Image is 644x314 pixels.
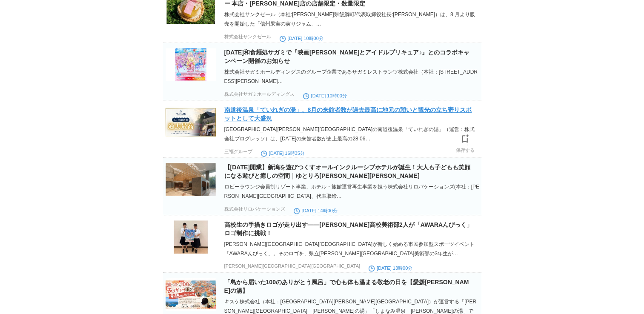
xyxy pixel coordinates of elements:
p: 株式会社リロバケーションズ [224,206,285,212]
a: 保存する [456,132,475,153]
a: [DATE]和食麺処サガミで『映画[PERSON_NAME]とアイドルプリキュア♪』とのコラボキャンペーン開催のお知らせ [224,49,470,64]
a: 南道後温泉「ていれぎの湯」、8月の来館者数が過去最高に地元の憩いと観光の立ち寄りスポットとして大盛況 [224,106,472,122]
div: [PERSON_NAME][GEOGRAPHIC_DATA][GEOGRAPHIC_DATA]が新しく始める市民参加型スポーツイベント「AWARAんぴっく」。そのロゴを、県立[PERSON_NA... [224,240,480,258]
p: [PERSON_NAME][GEOGRAPHIC_DATA][GEOGRAPHIC_DATA] [224,263,360,268]
p: 三福グループ [224,148,252,155]
div: 株式会社サガミホールディングスのグループ企業であるサガミレストランツ株式会社（本社：[STREET_ADDRESS][PERSON_NAME]… [224,67,480,86]
img: 110610-310-04acf97042accab2c954d6424d2bebb3-1920x1080.jpg [166,278,216,311]
img: 10207-603-36a1d422fa73a5037096af233d6a6e2e-1920x1280.jpg [166,163,216,196]
time: [DATE] 14時00分 [294,208,338,213]
div: [GEOGRAPHIC_DATA][PERSON_NAME][GEOGRAPHIC_DATA]の南道後温泉「ていれぎの湯」（運営：株式会社プログレッソ）は、[DATE]の来館者数が史上最高の28... [224,125,480,143]
time: [DATE] 10時00分 [303,93,347,98]
time: [DATE] 10時00分 [280,36,323,41]
time: [DATE] 13時00分 [369,265,412,271]
img: 4256-161-070b00ecfe18da7c5cfd0ae13ea14afc-1085x610.png [166,106,216,139]
img: 55664-293-ac691415a7e01fa3b86a7be2d9986385-900x885.jpg [166,220,216,254]
p: 株式会社サガミホールディングス [224,91,295,97]
a: 【[DATE]開業】新潟を遊びつくすオールインクルーシブホテルが誕生！大人も子どもも笑顔になる遊びと癒しの空間｜ゆとりろ[PERSON_NAME][PERSON_NAME] [224,164,470,179]
div: ロビーラウンジ会員制リゾート事業、ホテル・旅館運営再生事業を担う株式会社リロバケーションズ(本社：[PERSON_NAME][GEOGRAPHIC_DATA]、代表取締… [224,182,480,201]
a: 高校生の手描きロゴが走り出す——[PERSON_NAME]高校美術部2人が「AWARAんぴっく」ロゴ制作に挑戦！ [224,221,472,237]
a: 「島から届いた100のありがとう風呂」で心も体も温まる敬老の日を【愛媛[PERSON_NAME]の湯】 [224,279,469,294]
time: [DATE] 16時35分 [261,151,305,156]
div: 株式会社サンクゼール（本社:[PERSON_NAME]県飯綱町/代表取締役社長:[PERSON_NAME]）は、8 月より販売を開始した「信州果実の実りジャム」… [224,10,480,29]
p: 株式会社サンクゼール [224,34,271,40]
img: 31654-365-9b7f3cf9e683bc9c7f1f9a8ba1b5f1d7-1351x1441.jpg [166,48,216,81]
